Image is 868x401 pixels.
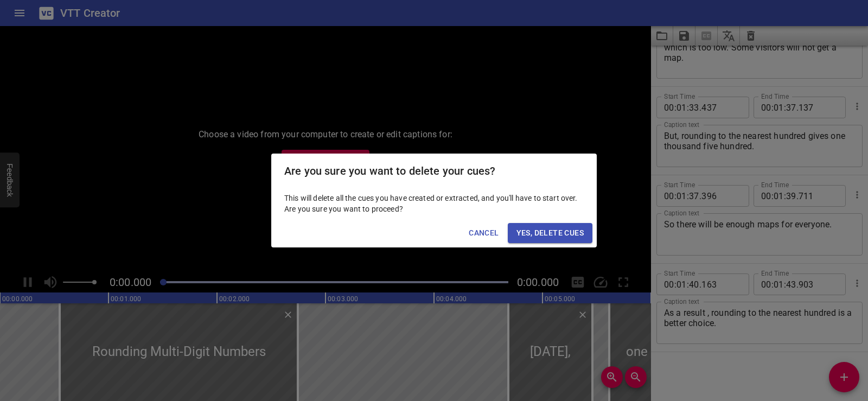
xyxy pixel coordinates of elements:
span: Cancel [469,226,499,240]
h2: Are you sure you want to delete your cues? [284,162,584,180]
button: Yes, Delete Cues [508,223,592,243]
button: Cancel [464,223,503,243]
div: This will delete all the cues you have created or extracted, and you'll have to start over. Are y... [271,188,597,219]
span: Yes, Delete Cues [516,226,584,240]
